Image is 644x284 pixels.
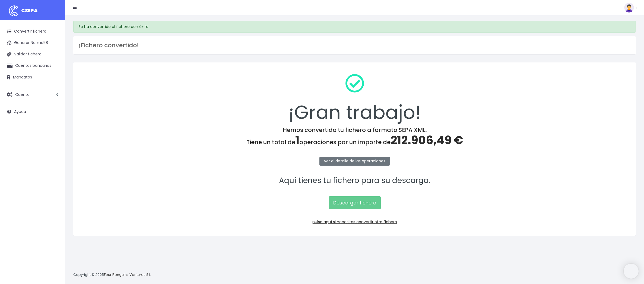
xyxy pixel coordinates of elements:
[319,157,390,166] a: ver el detalle de las operaciones
[624,3,634,12] img: profile
[79,42,630,49] h3: ¡Fichero convertido!
[3,37,62,49] a: Generar Norma58
[3,106,62,117] a: Ayuda
[7,4,20,18] img: logo
[329,196,381,209] a: Descargar fichero
[3,26,62,37] a: Convertir fichero
[73,21,636,33] div: Se ha convertido el fichero con éxito
[80,175,629,187] p: Aquí tienes tu fichero para su descarga.
[3,60,62,71] a: Cuentas bancarias
[3,72,62,83] a: Mandatos
[391,132,463,148] span: 212.906,49 €
[73,272,152,278] p: Copyright © 2025 .
[104,272,151,277] a: Four Penguins Ventures S.L.
[295,132,299,148] span: 1
[14,109,26,114] span: Ayuda
[3,49,62,60] a: Validar fichero
[3,89,62,100] a: Cuenta
[312,219,397,225] a: pulsa aquí si necesitas convertir otro fichero
[15,91,30,97] span: Cuenta
[80,127,629,147] h4: Hemos convertido tu fichero a formato SEPA XML. Tiene un total de operaciones por un importe de
[21,7,38,14] span: CSEPA
[80,70,629,127] div: ¡Gran trabajo!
